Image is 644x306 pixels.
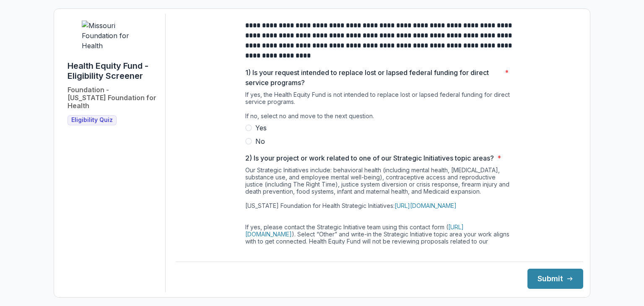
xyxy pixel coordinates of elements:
[395,202,457,209] a: [URL][DOMAIN_NAME]
[68,86,158,110] h2: Foundation - [US_STATE] Foundation for Health
[71,117,113,124] span: Eligibility Quiz
[245,153,494,163] p: 2) Is your project or work related to one of our Strategic Initiatives topic areas?
[255,136,265,146] span: No
[255,123,267,133] span: Yes
[245,91,514,123] div: If yes, the Health Equity Fund is not intended to replace lost or lapsed federal funding for dire...
[68,61,158,81] h1: Health Equity Fund - Eligibility Screener
[245,67,501,88] p: 1) Is your request intended to replace lost or lapsed federal funding for direct service programs?
[245,223,464,238] a: [URL][DOMAIN_NAME]
[245,166,514,270] div: Our Strategic Initiatives include: behavioral health (including mental health, [MEDICAL_DATA], su...
[527,269,583,289] button: Submit
[82,21,145,51] img: Missouri Foundation for Health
